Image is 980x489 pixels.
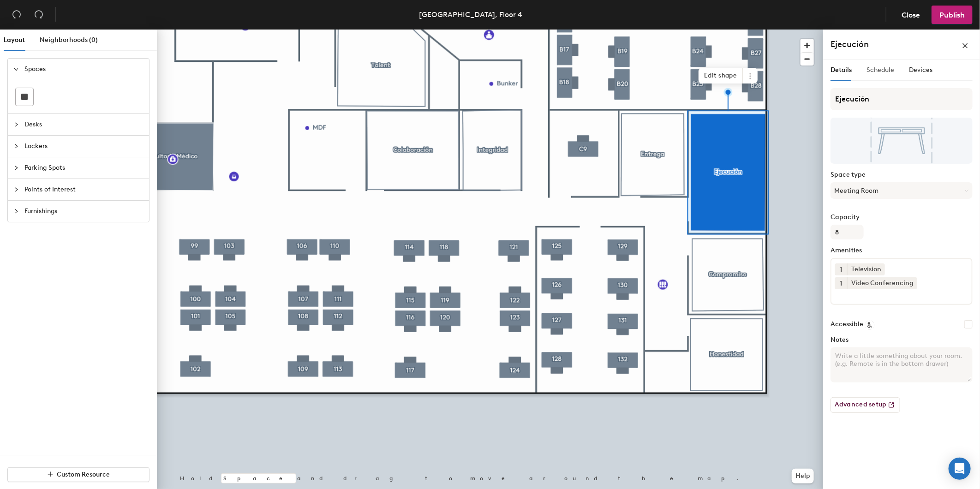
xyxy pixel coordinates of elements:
[24,201,143,222] span: Furnishings
[831,247,973,254] label: Amenities
[835,263,847,275] button: 1
[831,38,869,50] h4: Ejecución
[699,68,743,83] span: Edit shape
[894,6,928,24] button: Close
[949,458,971,480] div: Open Intercom Messenger
[831,336,973,344] label: Notes
[13,66,19,72] span: expanded
[12,10,21,19] span: undo
[792,469,814,483] button: Help
[57,471,110,478] span: Custom Resource
[831,171,973,179] label: Space type
[24,157,143,179] span: Parking Spots
[932,6,973,24] button: Publish
[13,209,19,214] span: collapsed
[831,66,852,74] span: Details
[831,397,900,413] button: Advanced setup
[902,11,920,19] span: Close
[835,277,847,289] button: 1
[13,165,19,171] span: collapsed
[962,42,968,49] span: close
[24,59,143,80] span: Spaces
[840,265,843,274] span: 1
[13,143,19,149] span: collapsed
[7,6,26,24] button: Undo (⌘ + Z)
[13,122,19,127] span: collapsed
[30,6,48,24] button: Redo (⌘ + ⇧ + Z)
[24,136,143,157] span: Lockers
[909,66,932,74] span: Devices
[840,279,843,288] span: 1
[831,321,863,328] label: Accessible
[13,187,19,192] span: collapsed
[40,36,98,44] span: Neighborhoods (0)
[831,118,973,164] img: The space named Ejecución
[939,11,965,19] span: Publish
[847,263,885,275] div: Television
[831,214,973,221] label: Capacity
[419,9,523,20] div: [GEOGRAPHIC_DATA], Floor 4
[866,66,894,74] span: Schedule
[831,182,973,199] button: Meeting Room
[7,467,149,482] button: Custom Resource
[4,36,25,44] span: Layout
[24,179,143,200] span: Points of Interest
[847,277,917,289] div: Video Conferencing
[24,114,143,135] span: Desks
